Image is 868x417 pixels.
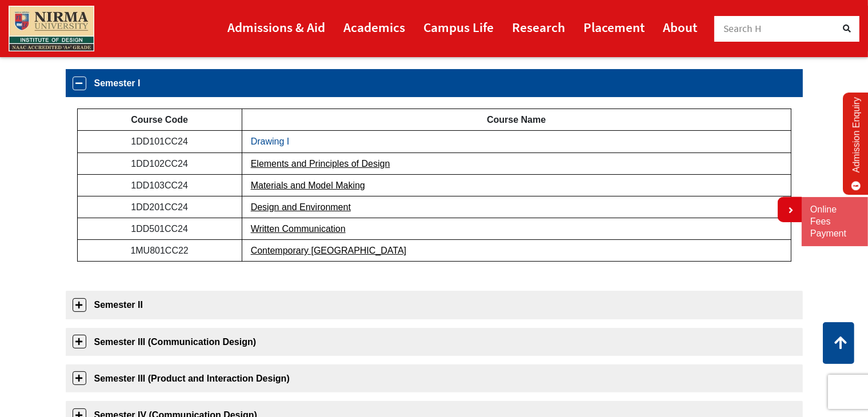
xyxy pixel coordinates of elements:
a: Placement [583,14,645,40]
a: Semester III (Product and Interaction Design) [66,364,803,392]
td: Course Code [77,109,242,131]
a: Drawing I [251,137,290,146]
a: Semester I [66,69,803,97]
a: Materials and Model Making [251,181,365,190]
a: Written Communication [251,224,346,234]
td: 1DD101CC24 [77,131,242,153]
a: Semester II [66,291,803,319]
a: Academics [343,14,405,40]
a: Campus Life [423,14,494,40]
a: Elements and Principles of Design [251,159,390,169]
td: 1DD501CC24 [77,218,242,240]
a: About [663,14,697,40]
a: Online Fees Payment [810,204,859,239]
td: Course Name [242,109,791,131]
a: Research [512,14,565,40]
td: 1DD201CC24 [77,196,242,218]
span: Search H [723,22,762,35]
td: 1DD103CC24 [77,174,242,196]
td: 1MU801CC22 [77,240,242,262]
a: Admissions & Aid [227,14,325,40]
td: 1DD102CC24 [77,153,242,174]
a: Design and Environment [251,202,351,212]
a: Contemporary [GEOGRAPHIC_DATA] [251,246,406,255]
a: Semester III (Communication Design) [66,328,803,356]
img: main_logo [9,6,94,51]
